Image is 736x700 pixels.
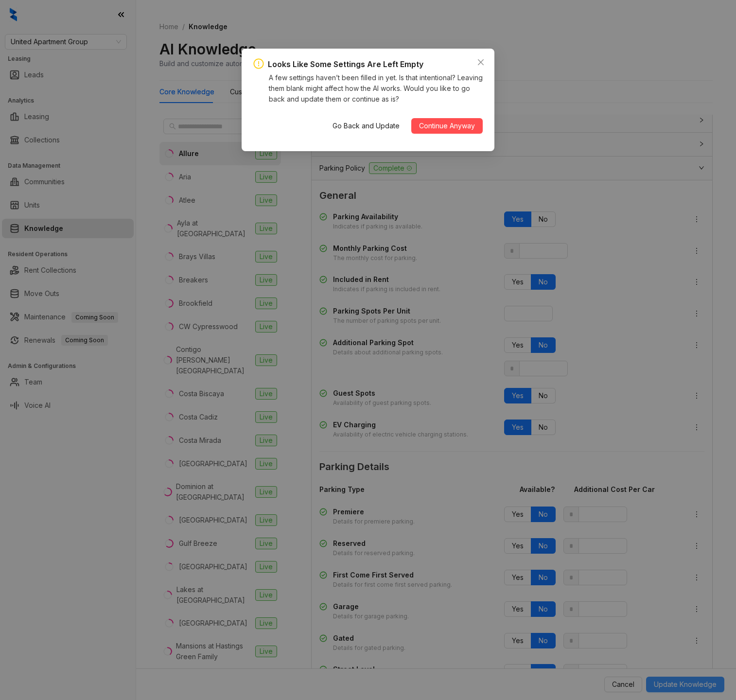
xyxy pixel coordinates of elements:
[419,121,475,131] span: Continue Anyway
[325,118,407,134] button: Go Back and Update
[269,72,483,105] div: A few settings haven’t been filled in yet. Is that intentional? Leaving them blank might affect h...
[268,58,423,70] div: Looks Like Some Settings Are Left Empty
[333,121,400,131] span: Go Back and Update
[473,54,489,70] button: Close
[477,58,485,66] span: close
[411,118,483,134] button: Continue Anyway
